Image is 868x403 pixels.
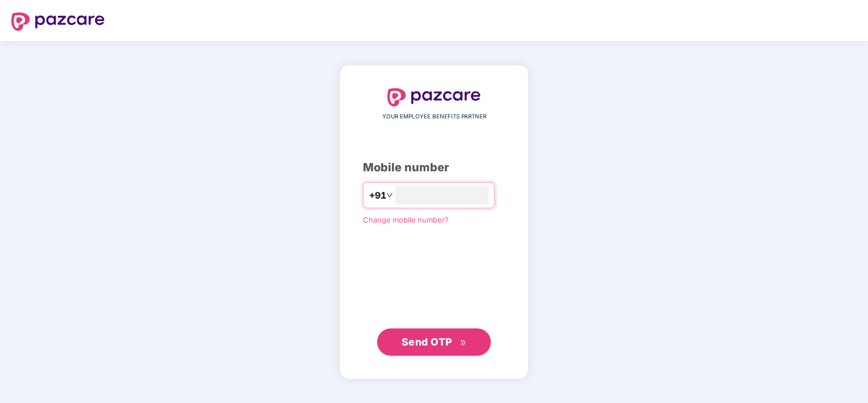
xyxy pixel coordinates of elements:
[363,159,505,176] div: Mobile number
[363,215,449,224] a: Change mobile number?
[382,112,486,121] span: YOUR EMPLOYEE BENEFITS PARTNER
[386,192,393,199] span: down
[369,188,386,203] span: +91
[377,328,491,356] button: Send OTPdouble-right
[11,13,105,31] img: logo
[460,339,467,347] span: double-right
[402,336,452,348] span: Send OTP
[387,88,481,106] img: logo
